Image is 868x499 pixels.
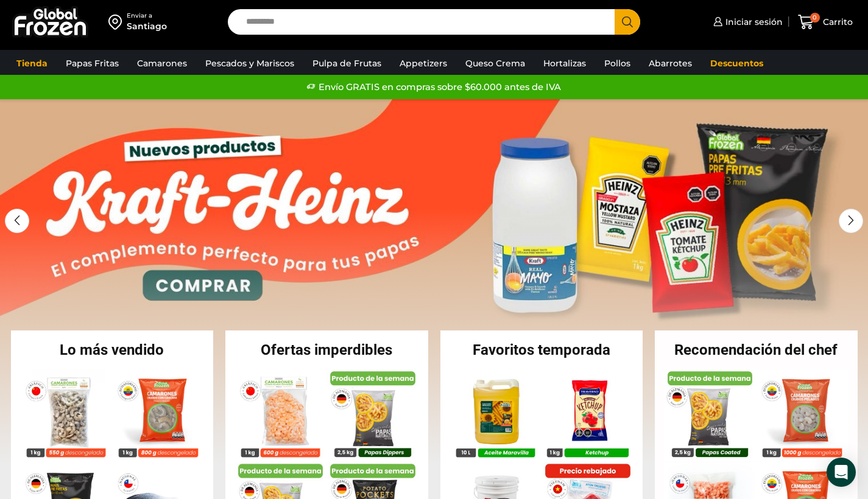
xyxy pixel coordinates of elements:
[704,52,769,75] a: Descuentos
[820,16,853,28] span: Carrito
[10,52,54,75] a: Tienda
[615,9,640,35] button: Search button
[710,10,783,34] a: Iniciar sesión
[839,209,863,233] div: Next slide
[306,52,387,75] a: Pulpa de Frutas
[440,343,643,357] h2: Favoritos temporada
[60,52,125,75] a: Papas Fritas
[199,52,300,75] a: Pescados y Mariscos
[537,52,592,75] a: Hortalizas
[11,343,214,357] h2: Lo más vendido
[795,8,856,37] a: 0 Carrito
[5,209,29,233] div: Previous slide
[108,12,127,32] img: address-field-icon.svg
[810,13,820,23] span: 0
[131,52,193,75] a: Camarones
[643,52,698,75] a: Abarrotes
[598,52,637,75] a: Pollos
[827,458,856,487] div: Open Intercom Messenger
[655,343,858,357] h2: Recomendación del chef
[127,12,167,20] div: Enviar a
[127,20,167,32] div: Santiago
[459,52,531,75] a: Queso Crema
[722,16,783,28] span: Iniciar sesión
[225,343,428,357] h2: Ofertas imperdibles
[393,52,453,75] a: Appetizers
